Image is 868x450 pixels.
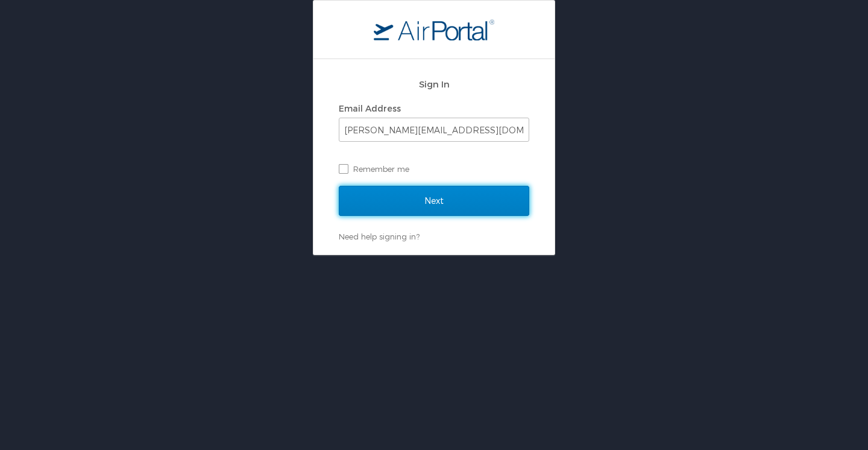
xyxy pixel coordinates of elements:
label: Remember me [339,160,529,178]
input: Next [339,186,529,216]
img: logo [374,19,494,40]
label: Email Address [339,103,401,113]
a: Need help signing in? [339,232,420,241]
h2: Sign In [339,77,529,91]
